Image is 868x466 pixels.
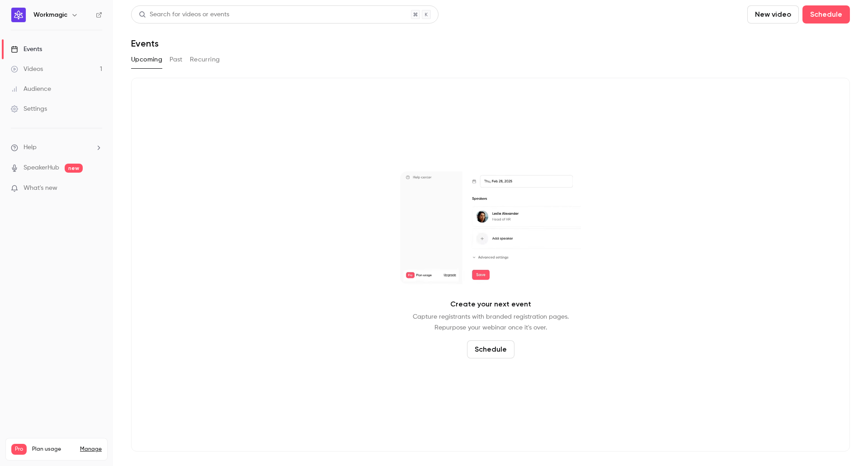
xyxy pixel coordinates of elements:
li: help-dropdown-opener [11,143,102,152]
p: Create your next event [450,299,531,310]
span: What's new [24,184,57,193]
button: Upcoming [131,52,162,67]
span: Pro [11,444,27,455]
a: SpeakerHub [24,163,59,173]
div: Videos [11,65,43,74]
p: Capture registrants with branded registration pages. Repurpose your webinar once it's over. [413,311,569,333]
h6: Workmagic [33,10,67,19]
div: Settings [11,104,47,113]
a: Manage [80,446,102,453]
div: Search for videos or events [139,10,229,19]
span: Help [24,143,37,152]
button: Schedule [467,340,514,358]
div: Audience [11,85,51,94]
h1: Events [131,38,159,49]
div: Events [11,45,42,54]
button: Past [170,52,183,67]
button: New video [747,5,799,24]
img: Workmagic [11,8,26,22]
button: Recurring [190,52,220,67]
button: Schedule [802,5,850,24]
span: new [65,164,83,173]
span: Plan usage [32,446,75,453]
